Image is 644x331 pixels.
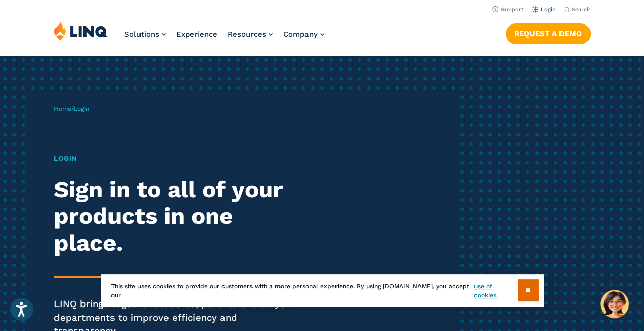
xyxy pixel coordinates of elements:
a: Support [492,6,524,13]
span: Search [572,6,591,13]
h2: Sign in to all of your products in one place. [54,176,302,257]
a: Experience [176,30,217,39]
nav: Button Navigation [506,21,591,44]
button: Hello, have a question? Let’s chat. [600,290,629,318]
span: / [54,105,89,112]
a: Company [283,30,324,39]
div: This site uses cookies to provide our customers with a more personal experience. By using [DOMAIN... [101,274,544,307]
span: Login [74,105,89,112]
a: Request a Demo [506,23,591,44]
span: Solutions [124,30,159,39]
span: Company [283,30,318,39]
span: Resources [228,30,266,39]
h1: Login [54,153,302,164]
button: Open Search Bar [564,6,591,13]
img: LINQ | K‑12 Software [54,21,108,41]
a: Home [54,105,71,112]
a: Resources [228,30,273,39]
nav: Primary Navigation [124,21,324,55]
a: Solutions [124,30,166,39]
a: Login [532,6,556,13]
a: use of cookies. [474,282,517,300]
